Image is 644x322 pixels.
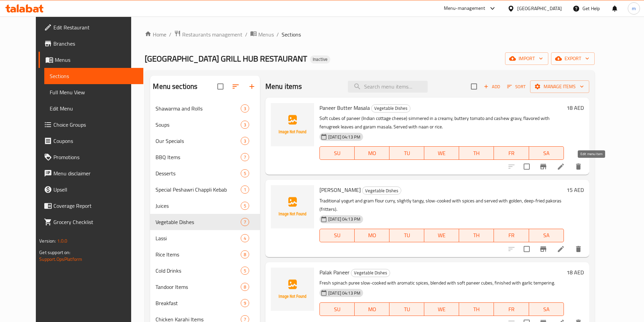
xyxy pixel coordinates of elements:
a: Edit menu item [557,245,565,253]
button: TU [389,302,424,316]
span: [DATE] 04:13 PM [326,134,363,140]
span: Full Menu View [50,88,138,96]
span: Select to update [520,242,534,256]
span: 9 [241,300,249,306]
div: Tandoor Items [156,283,240,291]
span: [DATE] 04:13 PM [326,216,363,222]
div: items [241,283,249,291]
span: Desserts [156,169,240,177]
button: SA [529,302,564,316]
div: items [241,185,249,194]
span: Menus [258,30,274,39]
button: delete [570,158,587,175]
button: WE [424,302,459,316]
div: items [241,250,249,258]
span: Version: [39,237,56,245]
button: WE [424,229,459,242]
img: Palak Paneer [271,268,314,311]
div: items [241,299,249,307]
h6: 18 AED [567,268,584,277]
a: Branches [39,35,143,52]
button: FR [494,229,529,242]
button: SA [529,146,564,160]
button: SU [319,229,355,242]
button: Manage items [530,80,589,93]
div: Vegetable Dishes [371,104,410,113]
span: Our Specials [156,137,240,145]
span: MO [357,230,387,240]
span: Edit Menu [50,104,138,113]
div: items [241,121,249,129]
span: TU [392,230,422,240]
div: Tandoor Items8 [150,279,260,295]
button: MO [355,146,389,160]
button: delete [570,241,587,257]
button: TU [389,146,424,160]
div: Juices [156,202,240,210]
div: [GEOGRAPHIC_DATA] [517,5,562,12]
span: Manage items [535,82,584,91]
span: Sections [50,72,138,80]
p: Soft cubes of paneer (Indian cottage cheese) simmered in a creamy, buttery tomato and cashew grav... [319,114,564,131]
span: m [632,5,636,12]
div: items [241,137,249,145]
button: WE [424,146,459,160]
span: Vegetable Dishes [362,187,401,195]
span: Special Peshawri Chappli Kebab [156,185,240,194]
span: Paneer Butter Masala [319,103,370,113]
div: Special Peshawri Chappli Kebab1 [150,181,260,198]
button: export [551,52,595,65]
a: Restaurants management [174,30,242,39]
span: Branches [53,40,138,48]
button: MO [355,229,389,242]
a: Sections [44,68,143,84]
div: Lassi [156,234,240,242]
span: [GEOGRAPHIC_DATA] GRILL HUB RESTAURANT [145,51,307,66]
p: Fresh spinach puree slow-cooked with aromatic spices, blended with soft paneer cubes, finished wi... [319,279,564,287]
span: Grocery Checklist [53,218,138,226]
div: Breakfast9 [150,295,260,311]
a: Menus [250,30,274,39]
span: FR [497,230,526,240]
button: import [505,52,548,65]
span: 8 [241,284,249,290]
span: WE [427,148,456,158]
div: Our Specials3 [150,133,260,149]
span: Coverage Report [53,202,138,210]
span: MO [357,304,387,314]
span: Upsell [53,185,138,194]
span: [DATE] 04:13 PM [326,290,363,296]
button: Sort [505,81,527,92]
span: 7 [241,219,249,225]
span: Select section [467,79,481,94]
span: TH [462,230,491,240]
div: Rice Items8 [150,246,260,263]
span: Sort items [503,81,530,92]
span: MO [357,148,387,158]
span: BBQ Items [156,153,240,161]
span: Restaurants management [182,30,242,39]
span: 4 [241,235,249,242]
li: / [277,30,279,39]
div: items [241,218,249,226]
span: TU [392,148,422,158]
div: Vegetable Dishes7 [150,214,260,230]
span: SU [323,148,352,158]
span: Menus [55,56,138,64]
span: Shawarma and Rolls [156,104,240,113]
div: Cold Drinks [156,267,240,275]
h6: 15 AED [567,185,584,195]
nav: breadcrumb [145,30,594,39]
a: Menu disclaimer [39,165,143,181]
div: Shawarma and Rolls3 [150,100,260,117]
span: 3 [241,122,249,128]
img: Kadi Pakora [271,185,314,228]
span: 3 [241,138,249,144]
span: export [556,54,589,63]
span: 8 [241,251,249,258]
span: Vegetable Dishes [156,218,240,226]
div: Desserts5 [150,165,260,181]
div: Inactive [310,55,330,64]
span: Vegetable Dishes [351,269,390,277]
